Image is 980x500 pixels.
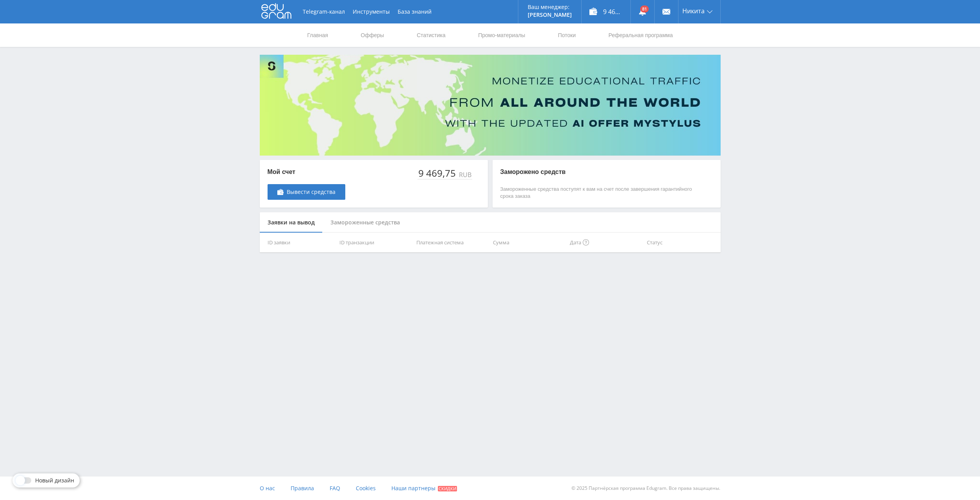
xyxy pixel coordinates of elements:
span: Новый дизайн [35,477,74,484]
div: © 2025 Партнёрская программа Edugram. Все права защищены. [494,477,720,500]
th: ID транзакции [336,233,413,253]
th: Дата [567,233,644,253]
a: Правила [291,477,314,500]
span: О нас [260,484,275,492]
a: Cookies [356,477,376,500]
a: Промо-материалы [477,23,526,47]
th: Статус [644,233,721,253]
div: Замороженные средства [323,212,408,233]
th: ID заявки [260,233,337,253]
th: Сумма [490,233,567,253]
span: Cookies [356,484,376,492]
span: Наши партнеры [391,484,436,492]
div: 9 469,75 [418,168,457,179]
p: Ваш менеджер: [528,4,572,10]
a: Вывести средства [268,184,345,200]
a: Наши партнеры Скидки [391,477,457,500]
a: Статистика [416,23,446,47]
div: RUB [457,171,472,178]
p: Замороженные средства поступят к вам на счет после завершения гарантийного срока заказа [500,186,697,200]
a: О нас [260,477,275,500]
a: Потоки [557,23,577,47]
span: Вывести средства [287,189,336,195]
div: Заявки на вывод [260,212,323,233]
p: Заморожено средств [500,168,697,176]
span: FAQ [330,484,340,492]
p: [PERSON_NAME] [528,12,572,18]
span: Скидки [438,486,457,491]
a: FAQ [330,477,340,500]
th: Платежная система [413,233,490,253]
p: Мой счет [268,168,345,176]
a: Реферальная программа [608,23,674,47]
a: Офферы [360,23,385,47]
span: Правила [291,484,314,492]
span: Никита [682,8,705,14]
a: Главная [307,23,329,47]
img: Banner [260,55,721,156]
